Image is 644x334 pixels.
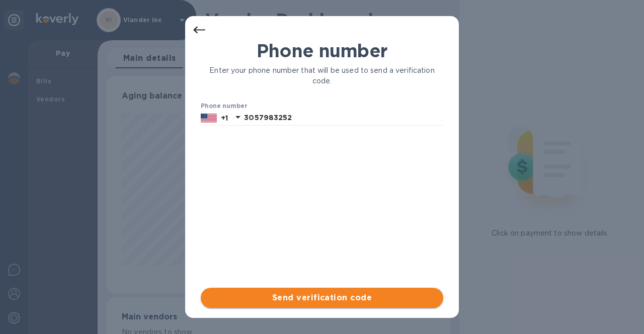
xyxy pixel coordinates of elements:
p: Enter your phone number that will be used to send a verification code. [201,65,443,86]
p: +1 [221,113,228,123]
button: Send verification code [201,288,443,308]
h1: Phone number [201,40,443,61]
img: US [201,113,217,124]
span: Send verification code [209,292,435,304]
label: Phone number [201,103,247,109]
